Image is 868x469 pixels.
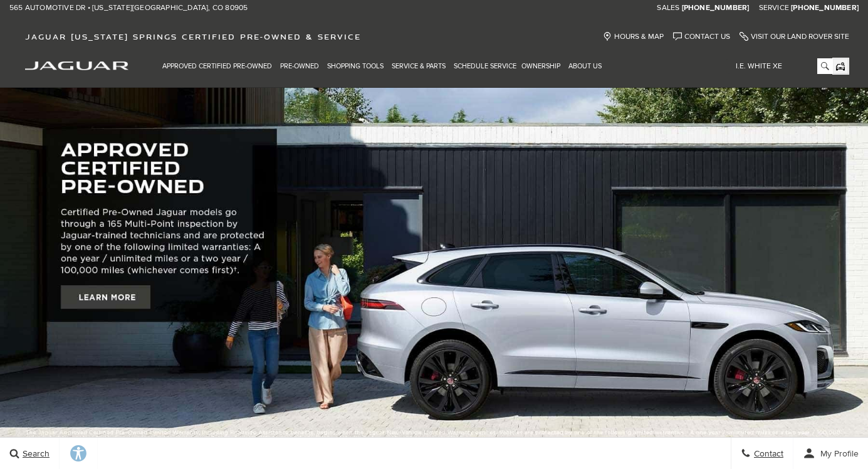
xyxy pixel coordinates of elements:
[682,3,750,13] a: [PHONE_NUMBER]
[759,3,789,13] span: Service
[25,32,361,41] span: Jaguar [US_STATE] Springs Certified Pre-Owned & Service
[740,32,849,41] a: Visit Our Land Rover Site
[726,58,832,74] input: i.e. White XE
[19,32,367,41] a: Jaguar [US_STATE] Springs Certified Pre-Owned & Service
[325,55,389,77] a: Shopping Tools
[9,3,248,13] a: 565 Automotive Dr • [US_STATE][GEOGRAPHIC_DATA], CO 80905
[389,55,451,77] a: Service & Parts
[25,61,128,70] img: Jaguar
[19,448,50,459] span: Search
[566,55,607,77] a: About Us
[160,55,607,77] nav: Main Navigation
[791,3,859,13] a: [PHONE_NUMBER]
[519,55,566,77] a: Ownership
[451,55,519,77] a: Schedule Service
[603,32,664,41] a: Hours & Map
[673,32,730,41] a: Contact Us
[278,55,325,77] a: Pre-Owned
[25,60,128,70] a: jaguar
[815,448,859,459] span: My Profile
[793,438,868,469] button: user-profile-menu
[160,55,278,77] a: Approved Certified Pre-Owned
[657,3,679,13] span: Sales
[751,448,783,459] span: Contact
